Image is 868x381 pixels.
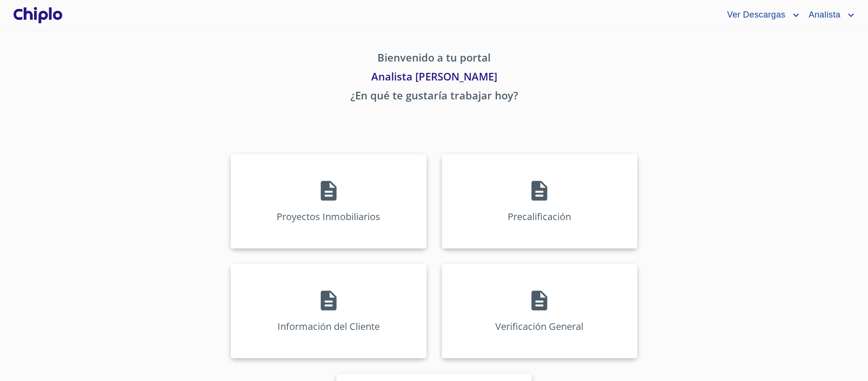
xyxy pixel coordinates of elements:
[143,88,726,106] p: ¿En qué te gustaría trabajar hoy?
[802,8,845,23] span: Analista
[143,50,726,69] p: Bienvenido a tu portal
[495,320,583,333] p: Verificación General
[277,320,380,333] p: Información del Cliente
[143,69,726,88] p: Analista [PERSON_NAME]
[802,8,857,23] button: account of current user
[508,210,571,223] p: Precalificación
[277,210,380,223] p: Proyectos Inmobiliarios
[720,8,801,23] button: account of current user
[720,8,790,23] span: Ver Descargas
